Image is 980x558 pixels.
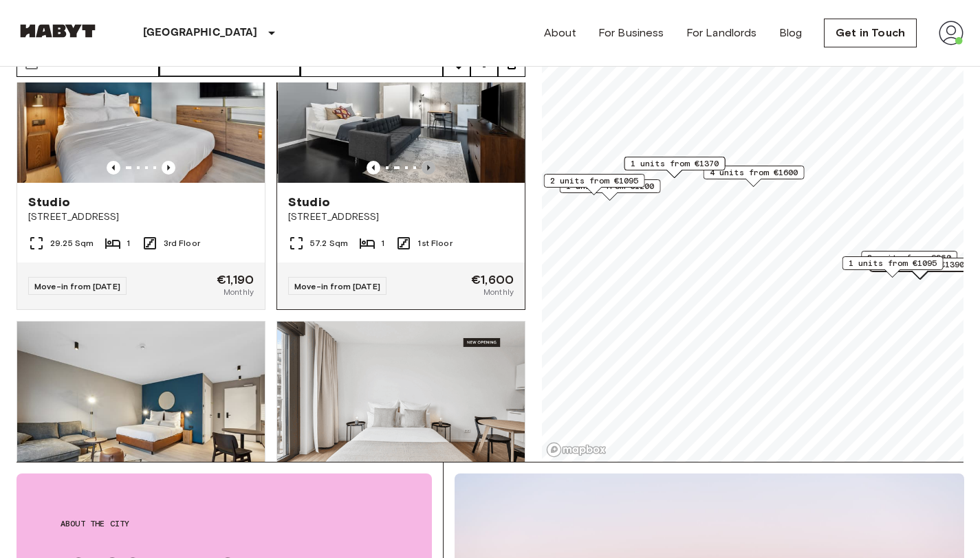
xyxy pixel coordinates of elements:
[28,194,70,210] span: Studio
[310,237,348,249] span: 57.2 Sqm
[61,517,388,530] span: About the city
[704,166,805,187] div: Map marker
[127,237,130,249] span: 1
[422,161,435,175] button: Previous image
[560,179,661,201] div: Map marker
[276,17,525,310] a: Marketing picture of unit DE-01-049-003-01HMarketing picture of unit DE-01-049-003-01HPrevious im...
[162,161,175,175] button: Previous image
[50,237,94,249] span: 29.25 Sqm
[224,286,254,298] span: Monthly
[17,18,265,183] img: Marketing picture of unit DE-01-480-316-01
[544,174,645,195] div: Map marker
[471,274,514,286] span: €1,600
[107,161,120,175] button: Previous image
[631,157,719,170] span: 1 units from €1370
[17,17,265,310] a: Marketing picture of unit DE-01-480-316-01Previous imagePrevious imageStudio[STREET_ADDRESS]29.25...
[288,194,330,210] span: Studio
[598,25,664,41] a: For Business
[824,19,917,47] a: Get in Touch
[939,21,963,45] img: avatar
[277,322,525,487] img: Marketing picture of unit DE-01-490-308-001
[17,24,99,38] img: Habyt
[164,237,200,249] span: 3rd Floor
[849,257,937,269] span: 1 units from €1095
[546,442,607,458] a: Mapbox logo
[381,237,384,249] span: 1
[28,210,254,224] span: [STREET_ADDRESS]
[288,210,514,224] span: [STREET_ADDRESS]
[143,25,258,41] p: [GEOGRAPHIC_DATA]
[544,25,576,41] a: About
[217,274,254,286] span: €1,190
[278,18,525,183] img: Marketing picture of unit DE-01-049-003-01H
[34,281,120,291] span: Move-in from [DATE]
[842,256,944,278] div: Map marker
[17,322,265,487] img: Marketing picture of unit DE-01-483-104-01
[624,157,726,178] div: Map marker
[550,175,639,187] span: 2 units from €1095
[483,286,514,298] span: Monthly
[861,251,957,272] div: Map marker
[710,166,798,179] span: 4 units from €1600
[294,281,380,291] span: Move-in from [DATE]
[566,180,655,192] span: 1 units from €1200
[867,252,951,264] span: 3 units from €960
[367,161,380,175] button: Previous image
[779,25,803,41] a: Blog
[686,25,757,41] a: For Landlords
[417,237,452,249] span: 1st Floor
